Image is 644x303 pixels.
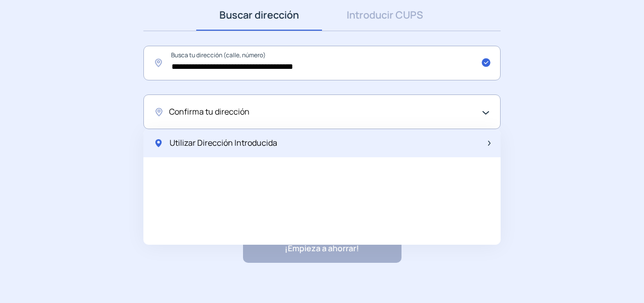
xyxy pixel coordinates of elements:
[488,141,491,146] img: arrow-next-item.svg
[170,137,277,150] span: Utilizar Dirección Introducida
[153,138,164,148] img: location-pin-green.svg
[169,106,250,119] span: Confirma tu dirección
